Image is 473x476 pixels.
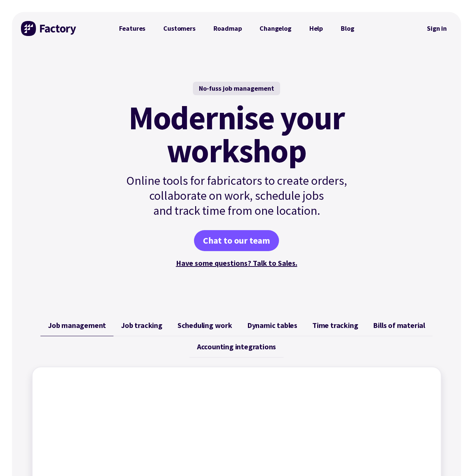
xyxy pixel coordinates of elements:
[21,21,77,36] img: Factory
[204,21,251,36] a: Roadmap
[110,21,363,36] nav: Primary Navigation
[176,258,297,268] a: Have some questions? Talk to Sales.
[48,321,106,330] span: Job management
[121,321,163,330] span: Job tracking
[110,173,363,218] p: Online tools for fabricators to create orders, collaborate on work, schedule jobs and track time ...
[154,21,204,36] a: Customers
[332,21,363,36] a: Blog
[300,21,332,36] a: Help
[110,21,155,36] a: Features
[422,20,452,37] nav: Secondary Navigation
[193,82,280,95] div: No-fuss job management
[178,321,232,330] span: Scheduling work
[373,321,425,330] span: Bills of material
[128,101,345,167] mark: Modernise your workshop
[422,20,452,37] a: Sign in
[247,321,297,330] span: Dynamic tables
[251,21,300,36] a: Changelog
[197,342,276,351] span: Accounting integrations
[194,230,279,251] a: Chat to our team
[312,321,358,330] span: Time tracking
